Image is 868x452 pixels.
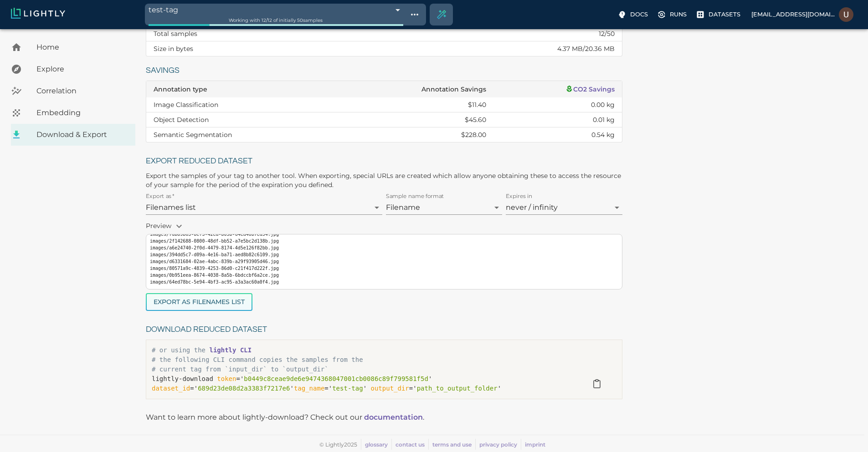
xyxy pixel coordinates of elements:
[11,8,65,19] img: Lightly
[506,200,622,215] div: never / infinity
[146,154,622,168] h6: Export reduced dataset
[152,356,363,373] span: # the following CLI command copies the samples from the # current tag from `input_dir` to `output...
[417,385,498,392] span: path_to_output_folder
[229,17,323,23] span: Working with 12 / 12 of initially 50 samples
[588,375,606,393] button: Copy to clipboard
[332,385,363,392] span: test-tag
[506,193,533,200] label: Expires in
[146,200,382,215] div: Filenames list
[294,385,324,392] span: tag_name
[217,375,236,382] span: token
[152,374,578,393] p: lightly-download =' ' =' ' =' ' =' '
[146,412,424,423] p: Want to learn more about lightly-download? Check out our .
[209,346,252,354] a: lightly CLI
[146,112,334,127] td: Object Detection
[655,7,690,22] label: Runs
[365,441,388,448] a: glossary
[616,7,652,22] label: Docs
[525,441,545,448] a: imprint
[407,7,422,22] button: Show tag tree
[432,441,472,448] a: terms and use
[11,36,135,58] a: Home
[493,127,622,142] td: 0.54 kg
[146,64,622,78] h6: Savings
[334,97,493,112] td: $11.40
[149,4,404,16] div: test-tag
[493,112,622,127] td: 0.01 kg
[565,85,615,93] a: CO2 Savings
[431,4,452,25] div: Create selection
[36,86,128,96] span: Correlation
[709,10,740,19] p: Datasets
[244,375,428,382] span: b0449c8ceae9de6e9474368047001cb0086c89f799581f5d
[146,41,359,56] th: Size in bytes
[386,200,502,215] div: Filename
[36,42,128,53] span: Home
[364,413,423,422] a: documentation
[146,218,622,234] p: Preview
[694,7,744,22] label: Datasets
[152,385,190,392] span: dataset_id
[334,112,493,127] td: $45.60
[386,193,444,200] label: Sample name format
[839,7,853,22] img: Usman Khan
[11,80,135,102] a: Correlation
[334,81,493,97] th: Annotation Savings
[11,36,135,146] nav: explore, analyze, sample, metadata, embedding, correlations label, download your dataset
[146,26,359,41] th: Total samples
[630,10,648,19] p: Docs
[146,26,622,56] table: dataset tag reduction
[146,127,334,142] td: Semantic Segmentation
[146,171,622,189] p: Export the samples of your tag to another tool. When exporting, special URLs are created which al...
[146,97,334,112] td: Image Classification
[493,97,622,112] td: 0.00 kg
[11,102,135,124] a: Embedding
[751,10,835,19] p: [EMAIL_ADDRESS][DOMAIN_NAME]
[198,385,290,392] span: 689d23de08d2a3383f7217e6
[334,127,493,142] td: $228.00
[146,81,622,142] table: dataset tag savings
[36,64,128,75] span: Explore
[670,10,687,19] p: Runs
[371,385,409,392] span: output_dir
[479,441,517,448] a: privacy policy
[748,5,857,25] label: [EMAIL_ADDRESS][DOMAIN_NAME]Usman Khan
[146,193,174,200] label: Export as
[146,293,252,311] button: Export as Filenames list
[146,81,334,97] th: Annotation type
[152,346,252,354] span: # or using the
[11,58,135,80] a: Explore
[150,217,618,285] pre: images/7d1ea1db-6690-4ad6-bc41-5319dd071f1e.jpg images/e9b3c701-de48-41f6-bbd4-6509522543a2.jpg i...
[146,323,622,337] h6: Download reduced dataset
[359,26,622,41] td: 12 / 50
[11,124,135,146] a: Download & Export
[319,441,357,448] span: © Lightly 2025
[395,441,425,448] a: contact us
[36,107,128,118] span: Embedding
[36,129,128,140] span: Download & Export
[359,41,622,56] td: 4.37 MB / 20.36 MB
